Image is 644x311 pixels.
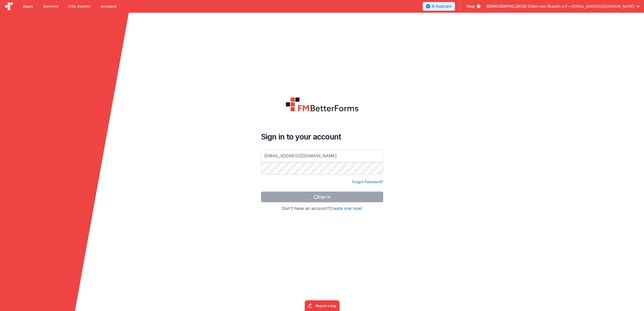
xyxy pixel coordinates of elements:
[261,149,383,162] input: Email Address
[432,4,452,9] span: AI Assistant
[261,132,383,141] h4: Sign in to your account
[305,300,339,311] iframe: Marker.io feedback button
[486,4,572,9] span: [DEMOGRAPHIC_DATA] Orden von Shaolin e.V —
[261,192,383,202] button: Sign In
[423,2,455,11] button: AI Assistant
[261,206,383,211] h4: Don't have an account?
[486,4,640,9] button: [DEMOGRAPHIC_DATA] Orden von Shaolin e.V — [EMAIL_ADDRESS][DOMAIN_NAME]
[572,4,634,9] span: [EMAIL_ADDRESS][DOMAIN_NAME]
[43,4,58,9] span: Servers
[23,4,33,9] span: Apps
[69,4,91,9] span: File Assets
[352,179,383,184] a: Forgot Password?
[467,4,475,9] span: Help
[330,206,362,211] button: Create one now!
